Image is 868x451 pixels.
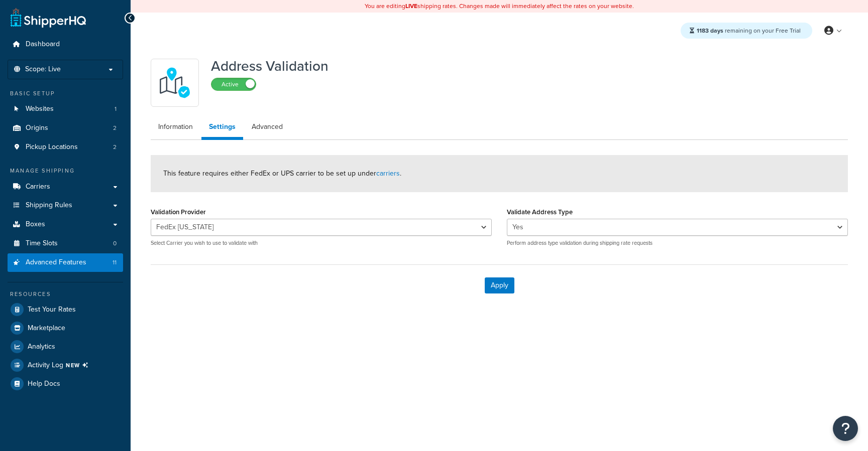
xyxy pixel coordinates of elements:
img: kIG8fy0lQAAAABJRU5ErkJggg== [157,65,192,100]
a: Boxes [8,215,123,234]
span: Analytics [28,343,55,351]
b: LIVE [405,2,417,11]
span: 0 [113,239,117,248]
li: Pickup Locations [8,138,123,157]
div: Manage Shipping [8,167,123,175]
span: Boxes [26,220,45,229]
a: Settings [201,117,243,140]
span: Shipping Rules [26,201,72,210]
a: Marketplace [8,319,123,337]
span: Scope: Live [25,65,61,74]
label: Validate Address Type [507,208,573,216]
li: Advanced Features [8,253,123,272]
span: Time Slots [26,239,58,248]
li: Websites [8,100,123,118]
span: 2 [113,143,117,152]
span: Help Docs [28,380,60,388]
a: Origins2 [8,119,123,137]
li: Origins [8,119,123,137]
a: carriers [376,168,400,179]
a: Shipping Rules [8,196,123,215]
span: 11 [113,258,117,267]
span: Pickup Locations [26,143,78,152]
a: Dashboard [8,35,123,54]
span: Marketplace [28,324,65,333]
span: Websites [26,105,54,113]
span: Dashboard [26,40,60,49]
span: Carriers [26,183,50,191]
span: Origins [26,124,48,132]
span: Advanced Features [26,258,86,267]
a: Advanced Features11 [8,253,123,272]
a: Help Docs [8,375,123,393]
a: Information [151,117,200,137]
a: Websites1 [8,100,123,118]
p: Perform address type validation during shipping rate requests [507,239,848,247]
label: Active [211,78,256,90]
a: Pickup Locations2 [8,138,123,157]
div: Basic Setup [8,89,123,98]
strong: 1183 days [697,26,723,35]
a: Time Slots0 [8,234,123,253]
span: Test Your Rates [28,306,76,314]
span: Activity Log [28,359,92,372]
a: Analytics [8,338,123,356]
p: Select Carrier you wish to use to validate with [151,239,492,247]
a: Advanced [244,117,290,137]
li: [object Object] [8,356,123,374]
span: This feature requires either FedEx or UPS carrier to be set up under . [163,168,401,179]
a: Activity LogNEW [8,356,123,374]
label: Validation Provider [151,208,206,216]
a: Carriers [8,178,123,196]
a: Test Your Rates [8,300,123,319]
div: Resources [8,290,123,298]
span: NEW [66,361,92,369]
span: remaining on your Free Trial [697,26,801,35]
button: Apply [485,277,514,293]
li: Time Slots [8,234,123,253]
button: Open Resource Center [833,416,858,441]
span: 1 [115,105,117,113]
h1: Address Validation [211,59,329,74]
span: 2 [113,124,117,132]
